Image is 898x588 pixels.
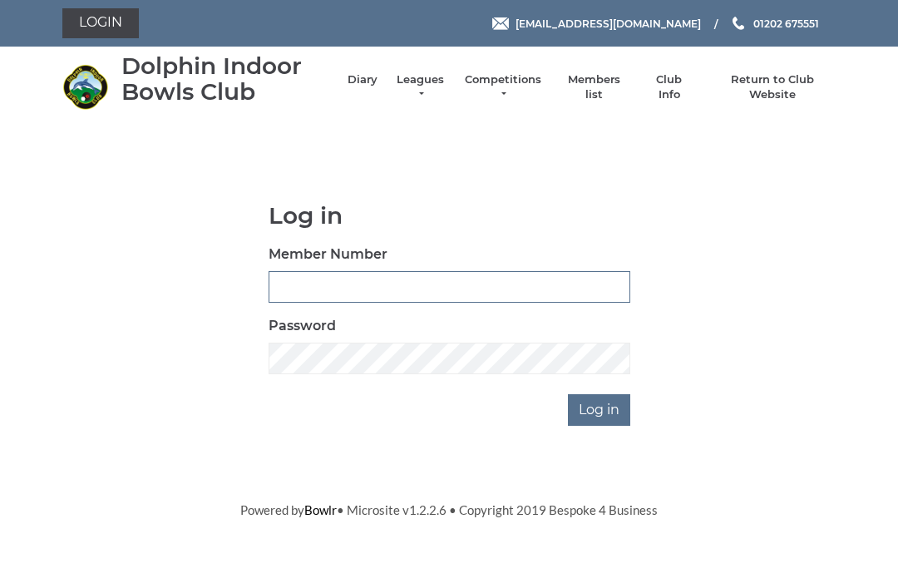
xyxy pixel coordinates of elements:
[730,16,819,32] a: Phone us 01202 675551
[645,72,693,102] a: Club Info
[733,17,744,30] img: Phone us
[304,502,337,517] a: Bowlr
[516,17,701,29] span: [EMAIL_ADDRESS][DOMAIN_NAME]
[348,72,377,87] a: Diary
[269,245,387,264] label: Member Number
[121,53,331,105] div: Dolphin Indoor Bowls Club
[710,72,836,102] a: Return to Club Website
[62,8,139,38] a: Login
[568,394,630,426] input: Log in
[559,72,628,102] a: Members list
[753,17,819,29] span: 01202 675551
[269,316,336,336] label: Password
[240,502,658,517] span: Powered by • Microsite v1.2.2.6 • Copyright 2019 Bespoke 4 Business
[62,64,108,110] img: Dolphin Indoor Bowls Club
[394,72,447,102] a: Leagues
[492,17,509,30] img: Email
[492,16,701,32] a: Email [EMAIL_ADDRESS][DOMAIN_NAME]
[463,72,543,102] a: Competitions
[269,203,630,229] h1: Log in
